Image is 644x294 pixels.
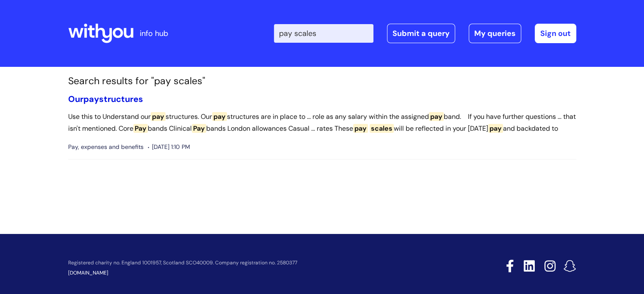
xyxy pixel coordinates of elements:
[192,124,206,133] span: Pay
[68,93,143,104] a: Ourpaystructures
[68,260,446,266] p: Registered charity no. England 1001957, Scotland SCO40009. Company registration no. 2580377
[274,24,373,43] input: Search
[148,142,190,152] span: [DATE] 1:10 PM
[469,24,521,43] a: My queries
[429,112,444,121] span: pay
[140,27,168,40] p: info hub
[387,24,455,43] a: Submit a query
[274,24,576,43] div: | -
[151,112,166,121] span: pay
[68,111,576,135] p: Use this to Understand our structures. Our structures are in place to ... role as any salary with...
[212,112,227,121] span: pay
[370,124,394,133] span: scales
[68,142,144,152] span: Pay, expenses and benefits
[68,269,108,276] a: [DOMAIN_NAME]
[535,24,576,43] a: Sign out
[353,124,368,133] span: pay
[68,75,576,87] h1: Search results for "pay scales"
[488,124,503,133] span: pay
[83,93,99,104] span: pay
[133,124,148,133] span: Pay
